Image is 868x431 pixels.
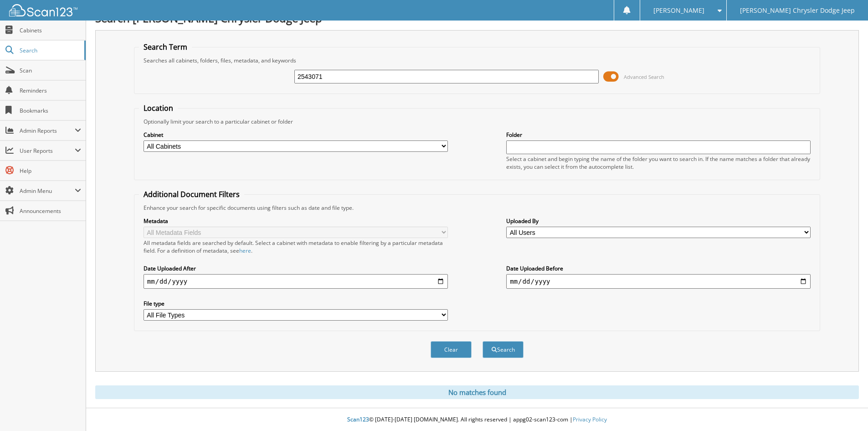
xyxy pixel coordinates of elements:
label: Date Uploaded After [144,265,448,272]
label: Uploaded By [506,217,811,225]
img: scan123-logo-white.svg [9,4,77,16]
div: Searches all cabinets, folders, files, metadata, and keywords [139,57,815,64]
span: Scan [20,67,81,74]
div: Select a cabinet and begin typing the name of the folder you want to search in. If the name match... [506,155,811,171]
button: Search [483,341,524,358]
label: Folder [506,131,811,139]
div: No matches found [95,385,859,399]
span: [PERSON_NAME] [653,8,704,13]
span: Admin Menu [20,187,75,195]
div: All metadata fields are searched by default. Select a cabinet with metadata to enable filtering b... [144,239,448,254]
a: Privacy Policy [573,415,607,423]
div: © [DATE]-[DATE] [DOMAIN_NAME]. All rights reserved | appg02-scan123-com | [86,409,868,431]
legend: Search Term [139,42,192,52]
label: File type [144,300,448,307]
span: Cabinets [20,26,81,34]
span: Admin Reports [20,127,75,135]
legend: Additional Document Filters [139,189,244,199]
span: User Reports [20,147,75,155]
div: Optionally limit your search to a particular cabinet or folder [139,118,815,125]
label: Metadata [144,217,448,225]
label: Date Uploaded Before [506,265,811,272]
label: Cabinet [144,131,448,139]
span: Advanced Search [624,73,664,80]
span: [PERSON_NAME] Chrysler Dodge Jeep [740,8,855,13]
span: Announcements [20,207,81,215]
button: Clear [431,341,472,358]
span: Bookmarks [20,107,81,114]
span: Help [20,167,81,175]
span: Reminders [20,87,81,94]
input: end [506,274,811,289]
div: Enhance your search for specific documents using filters such as date and file type. [139,204,815,212]
span: Search [20,47,80,54]
span: Scan123 [347,415,369,423]
a: here [239,247,251,254]
iframe: Chat Widget [822,387,868,431]
legend: Location [139,103,178,113]
input: start [144,274,448,289]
